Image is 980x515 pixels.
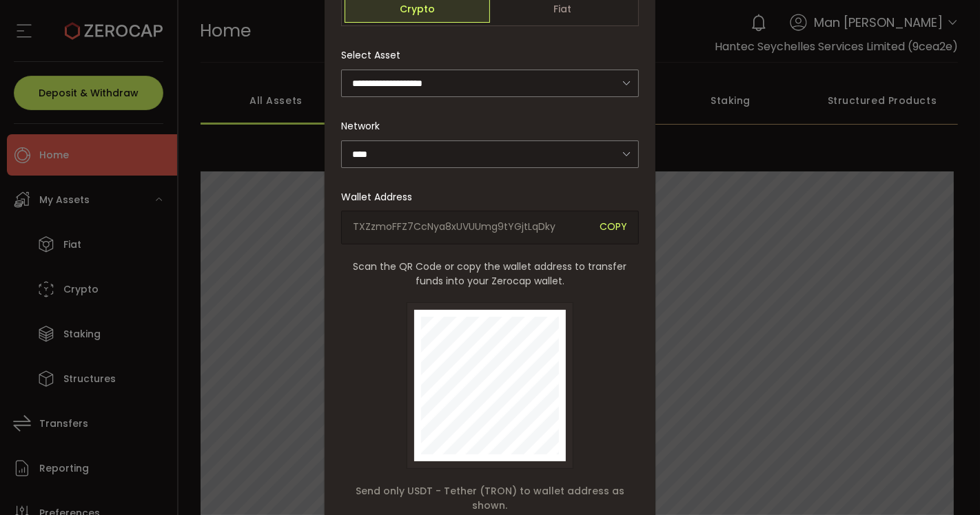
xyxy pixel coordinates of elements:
[341,119,388,133] label: Network
[341,484,639,513] span: Send only USDT - Tether (TRON) to wallet address as shown.
[911,449,980,515] iframe: Chat Widget
[600,220,627,235] span: COPY
[341,260,639,288] span: Scan the QR Code or copy the wallet address to transfer funds into your Zerocap wallet.
[353,220,589,235] span: TXZzmoFFZ7CcNya8xUVUUmg9tYGjtLqDky
[341,48,409,62] label: Select Asset
[341,190,420,204] label: Wallet Address
[911,449,980,515] div: 聊天小工具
